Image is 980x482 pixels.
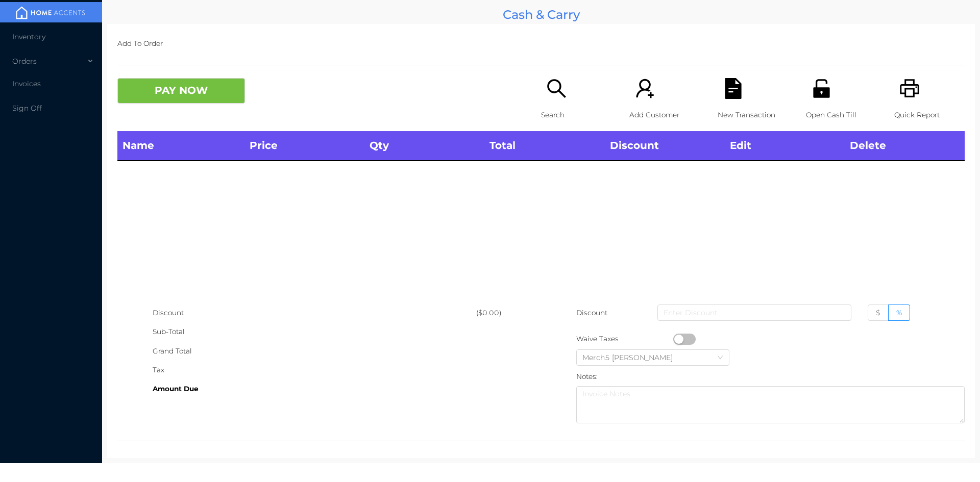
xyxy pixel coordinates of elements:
[12,104,42,113] span: Sign Off
[153,342,476,361] div: Grand Total
[576,329,673,348] div: Waive Taxes
[576,303,608,322] p: Discount
[576,372,598,380] label: Notes:
[876,308,880,317] span: $
[476,303,541,322] div: ($0.00)
[153,361,476,379] div: Tax
[12,5,89,20] img: mainBanner
[582,350,683,365] div: Merch5 Lawrence
[541,106,611,124] p: Search
[725,131,845,161] th: Edit
[546,78,567,99] i: icon: search
[153,379,476,398] div: Amount Due
[107,5,975,24] div: Cash & Carry
[718,106,788,124] p: New Transaction
[723,78,744,99] i: icon: file-text
[657,305,851,321] input: Enter Discount
[364,131,484,161] th: Qty
[244,131,364,161] th: Price
[605,131,725,161] th: Discount
[153,322,476,341] div: Sub-Total
[117,131,244,161] th: Name
[117,78,245,104] button: PAY NOW
[717,354,723,362] i: icon: down
[117,34,965,53] p: Add To Order
[899,78,920,99] i: icon: printer
[12,79,41,88] span: Invoices
[153,303,476,322] div: Discount
[845,131,965,161] th: Delete
[629,106,700,124] p: Add Customer
[484,131,604,161] th: Total
[811,78,832,99] i: icon: unlock
[12,32,45,41] span: Inventory
[896,308,902,317] span: %
[806,106,876,124] p: Open Cash Till
[894,106,965,124] p: Quick Report
[634,78,655,99] i: icon: user-add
